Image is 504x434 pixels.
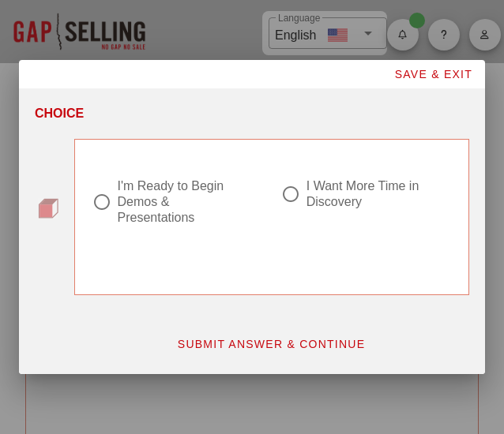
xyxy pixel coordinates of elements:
div: CHOICE [35,104,84,123]
img: question-bullet.png [38,198,58,219]
div: I Want More Time in Discovery [307,178,438,210]
button: SAVE & EXIT [381,60,485,88]
button: SUBMIT ANSWER & CONTINUE [164,330,378,358]
span: SUBMIT ANSWER & CONTINUE [177,338,366,350]
div: I'm Ready to Begin Demos & Presentations [118,178,250,226]
span: SAVE & EXIT [393,68,472,80]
